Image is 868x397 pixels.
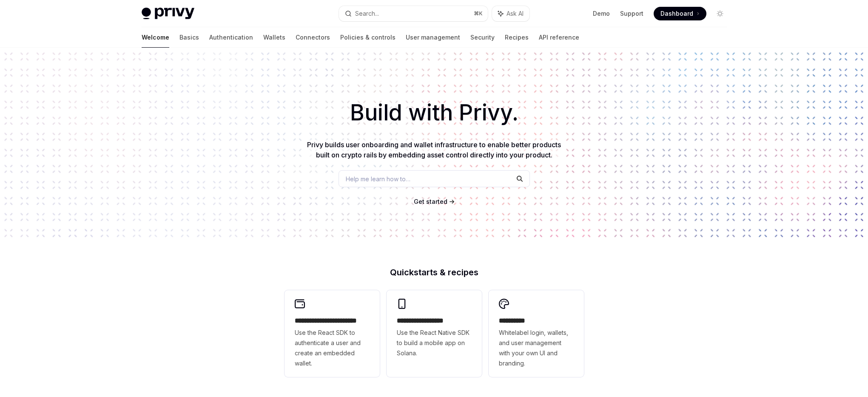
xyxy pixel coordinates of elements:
a: Recipes [505,27,529,48]
a: Policies & controls [340,27,396,48]
a: Authentication [209,27,253,48]
div: Search... [355,9,379,19]
a: Connectors [296,27,330,48]
a: API reference [539,27,579,48]
span: ⌘ K [474,10,483,17]
h2: Quickstarts & recipes [285,268,584,277]
a: Basics [179,27,199,48]
span: Help me learn how to… [346,174,410,183]
span: Ask AI [507,9,524,18]
a: Demo [593,9,610,18]
span: Whitelabel login, wallets, and user management with your own UI and branding. [499,328,574,368]
a: Wallets [263,27,285,48]
a: User management [406,27,460,48]
a: **** *****Whitelabel login, wallets, and user management with your own UI and branding. [489,290,584,377]
button: Search...⌘K [339,6,488,21]
a: Support [620,9,643,18]
span: Use the React Native SDK to build a mobile app on Solana. [397,328,472,358]
a: Security [470,27,495,48]
span: Use the React SDK to authenticate a user and create an embedded wallet. [295,328,370,368]
a: Get started [414,197,447,206]
span: Get started [414,198,447,205]
a: Welcome [142,27,169,48]
span: Dashboard [660,9,693,18]
img: light logo [142,8,194,20]
button: Toggle dark mode [713,7,727,20]
a: **** **** **** ***Use the React Native SDK to build a mobile app on Solana. [387,290,482,377]
h1: Build with Privy. [14,96,854,129]
button: Ask AI [492,6,529,21]
a: Dashboard [654,7,706,20]
span: Privy builds user onboarding and wallet infrastructure to enable better products built on crypto ... [307,140,561,159]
